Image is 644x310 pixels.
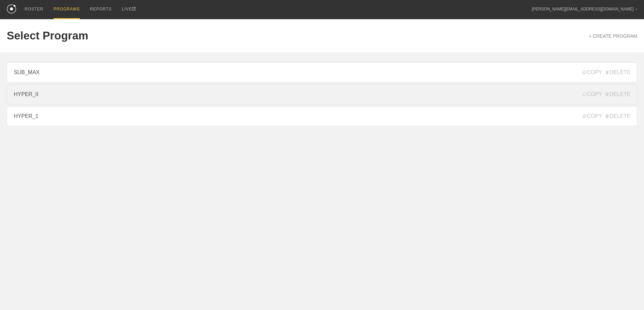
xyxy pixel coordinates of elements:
div: ▼ [635,7,637,11]
span: COPY [583,91,602,97]
a: HYPER_II [7,84,637,104]
a: HYPER_1 [7,106,637,126]
iframe: Chat Widget [610,278,644,310]
span: DELETE [606,69,631,75]
span: COPY [583,69,602,75]
a: + CREATE PROGRAM [589,33,637,39]
a: SUB_MAX [7,62,637,83]
span: COPY [583,113,602,119]
img: logo [7,4,16,13]
span: DELETE [606,113,631,119]
span: DELETE [606,91,631,97]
